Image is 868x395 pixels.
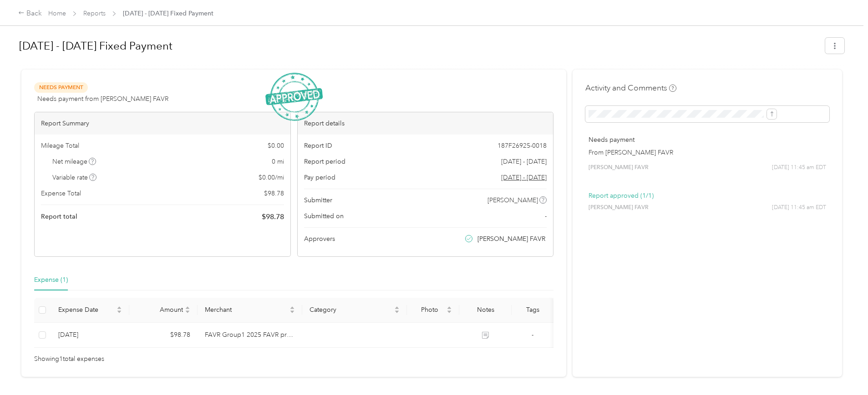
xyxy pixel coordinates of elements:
[304,157,345,166] span: Report period
[137,306,183,314] span: Amount
[394,309,400,315] span: caret-down
[407,298,459,323] th: Photo
[123,9,213,18] span: [DATE] - [DATE] Fixed Payment
[37,94,168,104] span: Needs payment from [PERSON_NAME] FAVR
[129,298,198,323] th: Amount
[585,82,676,94] h4: Activity and Comments
[304,173,335,182] span: Pay period
[268,141,284,150] span: $ 0.00
[304,195,332,205] span: Submitter
[304,211,344,221] span: Submitted on
[48,10,66,17] a: Home
[185,309,190,315] span: caret-down
[589,148,826,157] p: From [PERSON_NAME] FAVR
[589,191,826,200] p: Report approved (1/1)
[262,211,284,222] span: $ 98.78
[512,298,553,323] th: Tags
[589,135,826,145] p: Needs payment
[41,212,77,221] span: Report total
[41,141,79,150] span: Mileage Total
[41,189,81,198] span: Expense Total
[477,234,545,244] span: [PERSON_NAME] FAVR
[34,82,88,93] span: Needs Payment
[310,306,392,314] span: Category
[83,10,106,17] a: Reports
[35,112,290,135] div: Report Summary
[272,157,284,166] span: 0 mi
[52,157,96,166] span: Net mileage
[185,305,190,310] span: caret-up
[259,173,284,182] span: $ 0.00 / mi
[34,275,68,285] div: Expense (1)
[264,189,284,198] span: $ 98.78
[117,309,122,315] span: caret-down
[589,204,649,212] span: [PERSON_NAME] FAVR
[51,298,130,323] th: Expense Date
[265,73,323,121] img: ApprovedStamp
[129,323,198,348] td: $98.78
[198,323,302,348] td: FAVR Group1 2025 FAVR program
[447,305,452,310] span: caret-up
[198,298,302,323] th: Merchant
[51,323,130,348] td: 8-26-2025
[772,204,826,212] span: [DATE] 11:45 am EDT
[512,323,553,348] td: -
[501,173,547,182] span: Go to pay period
[447,309,452,315] span: caret-down
[497,141,547,150] span: 187F26925-0018
[289,305,295,310] span: caret-up
[545,211,547,221] span: -
[52,173,97,182] span: Variable rate
[772,164,826,172] span: [DATE] 11:45 am EDT
[817,344,868,395] iframe: Everlance-gr Chat Button Frame
[487,195,538,205] span: [PERSON_NAME]
[18,8,42,19] div: Back
[459,298,512,323] th: Notes
[34,354,104,364] span: Showing 1 total expenses
[589,164,649,172] span: [PERSON_NAME] FAVR
[304,141,332,150] span: Report ID
[532,331,533,339] span: -
[501,157,547,166] span: [DATE] - [DATE]
[298,112,553,135] div: Report details
[58,306,115,314] span: Expense Date
[519,306,546,314] div: Tags
[205,306,288,314] span: Merchant
[117,305,122,310] span: caret-up
[414,306,445,314] span: Photo
[304,234,335,244] span: Approvers
[302,298,407,323] th: Category
[19,35,819,57] h1: Aug 1 - 15, 2025 Fixed Payment
[394,305,400,310] span: caret-up
[289,309,295,315] span: caret-down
